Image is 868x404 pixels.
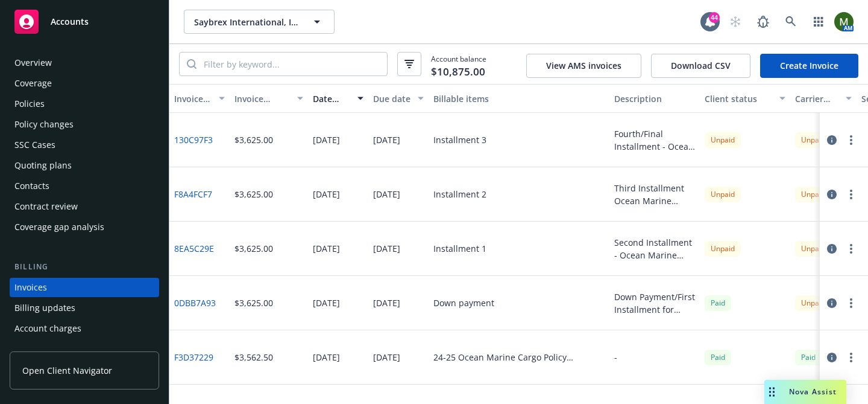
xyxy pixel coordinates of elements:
a: Invoices [10,278,159,297]
div: [DATE] [313,297,340,309]
div: [DATE] [313,133,340,146]
div: [DATE] [373,351,400,364]
div: Unpaid [705,187,741,202]
button: View AMS invoices [526,54,641,78]
div: [DATE] [313,188,340,200]
div: Installment 3 [433,133,486,146]
div: $3,625.00 [234,242,273,255]
div: $3,625.00 [234,133,273,146]
button: Invoice amount [230,84,308,113]
button: Download CSV [651,54,750,78]
div: Client status [705,92,772,105]
div: 24-25 Ocean Marine Cargo Policy Installment Plan - Down payment [433,351,605,364]
div: Quoting plans [14,156,72,175]
a: Accounts [10,5,159,39]
div: Carrier status [795,92,838,105]
a: Contract review [10,197,159,216]
div: Unpaid [795,132,831,147]
a: SSC Cases [10,135,159,155]
div: Billable items [433,92,605,105]
div: Coverage gap analysis [14,217,104,237]
div: $3,625.00 [234,188,273,200]
a: Coverage [10,74,159,93]
div: Fourth/Final Installment - Ocean Marine Cargo - Invoice Due Date [DATE] [614,127,695,153]
div: Unpaid [795,295,831,310]
a: 8EA5C29E [174,242,214,255]
div: Paid [705,350,731,365]
div: $3,562.50 [234,351,273,364]
div: Installment 1 [433,242,486,255]
div: Paid [795,350,822,365]
span: Account balance [431,54,486,74]
div: Policy changes [14,115,74,134]
a: Billing updates [10,298,159,318]
button: Client status [700,84,790,113]
div: Contacts [14,176,49,196]
a: Report a Bug [751,10,775,34]
span: Saybrex International, Inc. [194,16,298,28]
div: Description [614,92,695,105]
a: Search [779,10,803,34]
div: - [614,351,617,364]
button: Invoice ID [169,84,230,113]
span: Accounts [51,17,89,27]
a: Start snowing [723,10,747,34]
button: Billable items [429,84,609,113]
div: [DATE] [373,242,400,255]
a: Policies [10,94,159,114]
div: [DATE] [373,133,400,146]
div: 44 [709,12,720,23]
a: F3D37229 [174,351,213,364]
div: Invoice ID [174,92,212,105]
div: Coverage [14,74,52,93]
a: Overview [10,53,159,72]
div: [DATE] [313,242,340,255]
span: Open Client Navigator [22,364,112,377]
div: Third Installment Ocean Marine Cargo - Invoice Due Date [DATE] [614,182,695,207]
button: Carrier status [790,84,857,113]
div: Invoices [14,278,47,297]
button: Saybrex International, Inc. [184,10,335,34]
div: Billing updates [14,298,75,318]
a: 130C97F3 [174,133,213,146]
div: [DATE] [313,351,340,364]
a: Contacts [10,176,159,196]
a: Policy changes [10,115,159,134]
div: Drag to move [764,380,779,404]
a: 0DBB7A93 [174,297,216,309]
svg: Search [187,59,197,69]
div: Due date [373,92,410,105]
div: Unpaid [795,187,831,202]
div: Date issued [313,92,350,105]
div: Account charges [14,319,81,338]
div: Unpaid [705,132,741,147]
img: photo [834,12,854,31]
a: Coverage gap analysis [10,217,159,237]
a: F8A4FCF7 [174,188,212,200]
div: Overview [14,53,52,72]
div: Second Installment - Ocean Marine Cargo Invoice Due Date [DATE] [614,236,695,261]
div: Policies [14,94,45,114]
span: Paid [705,295,731,310]
div: Down Payment/First Installment for Ocean Marine Policy - Eff [DATE] [614,290,695,316]
div: Billing [10,261,159,273]
a: Switch app [807,10,831,34]
a: Installment plans [10,339,159,359]
div: SSC Cases [14,135,55,155]
div: [DATE] [373,297,400,309]
div: Unpaid [705,241,741,256]
span: Nova Assist [789,386,837,397]
button: Description [609,84,700,113]
div: Down payment [433,297,494,309]
button: Due date [368,84,429,113]
a: Create Invoice [760,54,858,78]
div: [DATE] [373,188,400,200]
div: Invoice amount [234,92,290,105]
span: $10,875.00 [431,64,485,80]
button: Nova Assist [764,380,846,404]
div: Contract review [14,197,78,216]
a: Quoting plans [10,156,159,175]
input: Filter by keyword... [197,53,387,75]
